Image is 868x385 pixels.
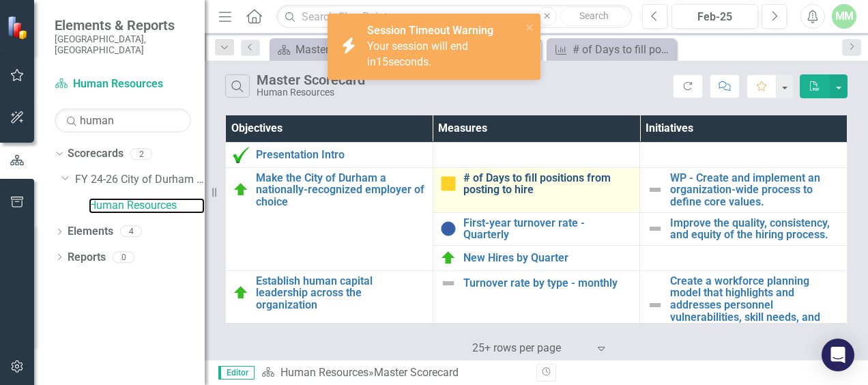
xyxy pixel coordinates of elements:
[640,167,848,212] td: Double-Click to Edit Right Click for Context Menu
[295,41,396,58] div: Master Scorecard
[640,270,848,339] td: Double-Click to Edit Right Click for Context Menu
[579,10,609,21] span: Search
[647,220,663,237] img: Not Defined
[433,270,640,339] td: Double-Click to Edit Right Click for Context Menu
[433,167,640,212] td: Double-Click to Edit Right Click for Context Menu
[276,5,632,29] input: Search ClearPoint...
[560,7,628,26] button: Search
[374,366,459,379] div: Master Scorecard
[367,24,493,37] strong: Session Timeout Warning
[367,40,468,68] span: Your session will end in seconds.
[670,275,840,335] a: Create a workforce planning model that highlights and addresses personnel vulnerabilities, skill ...
[233,182,249,198] img: On Target
[226,142,433,167] td: Double-Click to Edit Right Click for Context Menu
[273,41,396,58] a: Master Scorecard
[218,366,255,380] span: Editor
[257,72,365,87] div: Master Scorecard
[463,172,633,196] a: # of Days to fill positions from posting to hire
[55,17,191,33] span: Elements & Reports
[832,4,856,29] button: MM
[130,148,152,160] div: 2
[671,4,758,29] button: Feb-25
[68,146,124,162] a: Scorecards
[7,16,31,40] img: ClearPoint Strategy
[440,250,457,266] img: On Target
[463,217,633,241] a: First-year turnover rate - Quarterly
[640,212,848,245] td: Double-Click to Edit Right Click for Context Menu
[573,41,673,58] div: # of Days to fill positions from posting to hire
[433,212,640,245] td: Double-Click to Edit Right Click for Context Menu
[68,250,106,266] a: Reports
[440,175,457,192] img: Close to Target
[256,275,426,311] a: Establish human capital leadership across the organization
[525,19,535,35] button: close
[280,366,368,379] a: Human Resources
[89,198,205,214] a: Human Resources
[670,217,840,241] a: Improve the quality, consistency, and equity of the hiring process.
[256,172,426,208] a: Make the City of Durham a nationally-recognized employer of choice
[463,277,633,289] a: Turnover rate by type - monthly
[463,252,633,264] a: New Hires by Quarter
[256,149,426,161] a: Presentation Intro
[233,147,249,163] img: Complete
[550,41,673,58] a: # of Days to fill positions from posting to hire
[440,275,457,291] img: Not Defined
[376,55,388,68] span: 15
[440,220,457,237] img: Target Pending
[822,339,854,371] div: Open Intercom Messenger
[433,245,640,270] td: Double-Click to Edit Right Click for Context Menu
[75,172,205,188] a: FY 24-26 City of Durham Strategic Plan
[55,109,191,132] input: Search Below...
[233,285,249,301] img: On Target
[120,226,142,238] div: 4
[113,251,134,263] div: 0
[647,297,663,313] img: Not Defined
[676,9,753,25] div: Feb-25
[261,365,526,381] div: »
[670,172,840,208] a: WP - Create and implement an organization-wide process to define core values.
[647,182,663,198] img: Not Defined
[68,224,113,240] a: Elements
[226,167,433,270] td: Double-Click to Edit Right Click for Context Menu
[257,87,365,98] div: Human Resources
[55,33,191,56] small: [GEOGRAPHIC_DATA], [GEOGRAPHIC_DATA]
[55,76,191,92] a: Human Resources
